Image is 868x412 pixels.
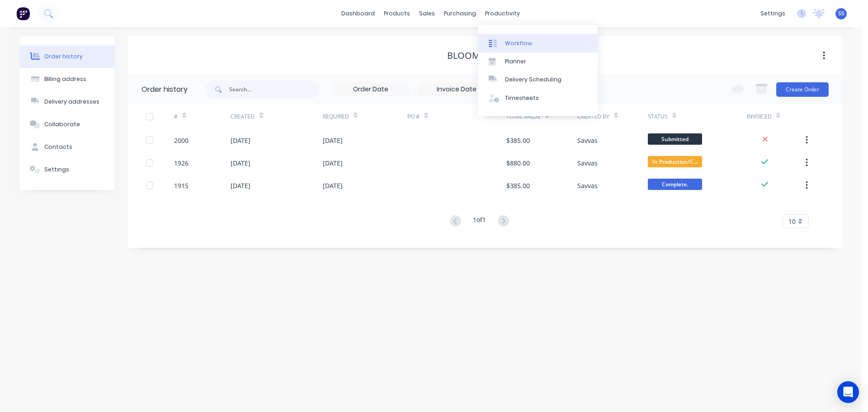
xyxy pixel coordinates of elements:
div: # [174,104,231,129]
div: Workflow [505,39,532,47]
div: PO # [407,104,506,129]
div: 1926 [174,158,189,168]
div: [DATE] [323,158,343,168]
div: Contacts [44,143,72,151]
button: Settings [19,158,114,181]
div: [DATE] [323,181,343,190]
div: Created [231,104,322,129]
div: $880.00 [506,158,530,168]
div: settings [756,7,790,20]
button: Billing address [19,68,114,90]
div: Savvas [577,136,598,145]
div: Timesheets [505,94,539,102]
a: Workflow [478,34,598,52]
div: Delivery addresses [44,98,99,106]
div: $385.00 [506,136,530,145]
div: Order history [44,52,83,61]
span: SS [838,9,844,18]
button: Order history [19,45,114,68]
input: Invoice Date [419,83,495,96]
button: Create Order [776,82,829,97]
div: PO # [407,113,420,121]
input: Order Date [333,83,409,96]
div: Invoiced [747,104,803,129]
div: [DATE] [231,181,250,190]
div: Status [648,113,668,121]
div: Created [231,113,255,121]
button: Delivery addresses [19,90,114,113]
div: [DATE] [323,136,343,145]
div: purchasing [439,7,481,20]
div: Open Intercom Messenger [837,381,859,403]
div: Status [648,104,747,129]
a: Delivery Scheduling [478,71,598,89]
div: [DATE] [231,158,250,168]
span: 10 [788,217,796,226]
div: Delivery Scheduling [505,76,561,84]
div: Savvas [577,181,598,190]
button: Contacts [19,136,114,158]
div: 1915 [174,181,189,190]
span: In Production/C... [648,156,702,167]
div: Settings [44,166,69,174]
a: Timesheets [478,89,598,107]
div: sales [415,7,439,20]
div: 2000 [174,136,189,145]
div: Required [323,113,349,121]
div: # [174,113,178,121]
div: Created By [577,104,648,129]
div: productivity [481,7,524,20]
div: Savvas [577,158,598,168]
div: Bloom Built Co [447,50,523,61]
input: Search... [229,81,319,99]
div: Order history [142,84,188,95]
div: 1 of 1 [473,215,486,228]
div: Required [323,104,408,129]
div: products [379,7,415,20]
div: $385.00 [506,181,530,190]
div: Collaborate [44,120,80,128]
div: Billing address [44,75,86,83]
a: dashboard [337,7,379,20]
button: Collaborate [19,113,114,136]
div: Planner [505,57,526,66]
a: Planner [478,52,598,71]
img: Factory [16,7,30,20]
span: Submitted [648,133,702,145]
span: Complete. [648,179,702,190]
div: Invoiced [747,113,772,121]
div: [DATE] [231,136,250,145]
